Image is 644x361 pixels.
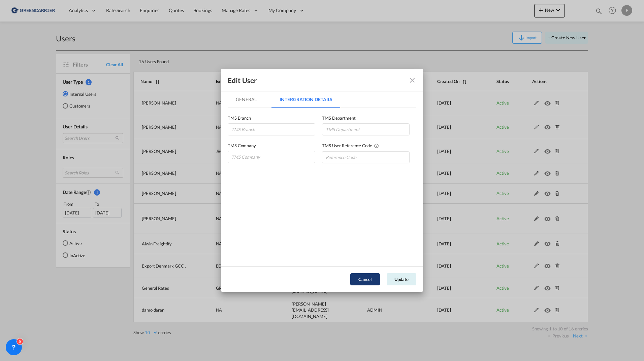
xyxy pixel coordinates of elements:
input: Reference Code [322,151,410,163]
label: TMS User Reference Code [322,142,410,149]
input: TMS Branch [228,123,315,135]
button: Update [387,273,416,285]
md-tab-item: Intergration Details [271,91,341,108]
label: TMS Company [228,142,315,149]
md-dialog: GeneralIntergration Details ... [221,69,423,292]
button: Cancel [350,273,380,285]
label: TMS Branch [228,115,315,121]
md-tab-item: General [228,91,265,108]
md-pagination-wrapper: Use the left and right arrow keys to navigate between tabs [228,91,347,108]
md-icon: Reference number of the customer in the source system [374,143,380,149]
button: icon-close fg-AAA8AD [406,74,419,87]
md-icon: icon-close fg-AAA8AD [408,76,416,84]
input: TMS Company [228,151,315,163]
label: TMS Department [322,115,410,121]
div: Edit User [228,76,257,85]
input: TMS Department [322,123,410,135]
